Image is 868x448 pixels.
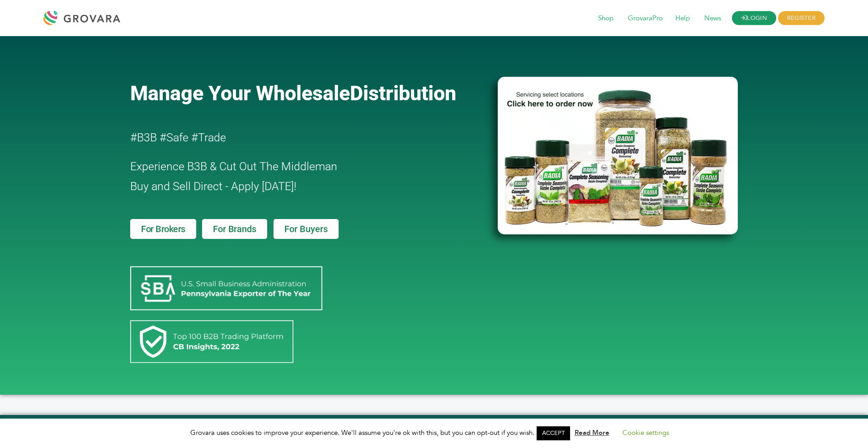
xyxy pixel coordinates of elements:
a: News [698,14,727,23]
a: Manage Your WholesaleDistribution [130,81,483,105]
span: Manage Your Wholesale [130,81,350,105]
a: GrovaraPro [622,14,669,23]
a: Cookie settings [623,428,669,437]
span: Distribution [350,81,456,105]
a: ACCEPT [537,426,570,440]
span: REGISTER [778,11,825,25]
h2: #B3B #Safe #Trade [130,128,446,148]
span: Help [669,10,696,27]
span: Grovara uses cookies to improve your experience. We'll assume you're ok with this, but you can op... [190,428,678,437]
span: Experience B3B & Cut Out The Middleman [130,160,337,173]
span: For Brokers [141,224,185,233]
a: Shop [592,14,620,23]
span: News [698,10,727,27]
span: For Brands [213,224,256,233]
span: For Buyers [284,224,328,233]
a: For Brokers [130,219,196,239]
a: For Brands [202,219,267,239]
span: Shop [592,10,620,27]
a: Help [669,14,696,23]
span: Buy and Sell Direct - Apply [DATE]! [130,180,297,193]
a: Read More [575,428,609,437]
a: For Buyers [274,219,339,239]
span: GrovaraPro [622,10,669,27]
a: LOGIN [732,11,776,25]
